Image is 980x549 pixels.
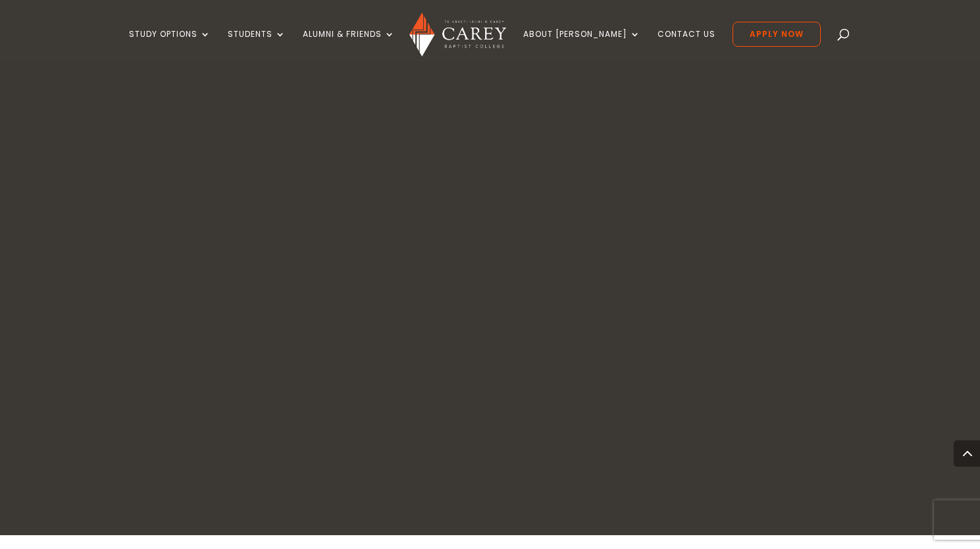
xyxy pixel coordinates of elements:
[129,30,211,61] a: Study Options
[409,13,506,57] img: Carey Baptist College
[228,30,286,61] a: Students
[733,22,821,47] a: Apply Now
[658,30,715,61] a: Contact Us
[303,30,395,61] a: Alumni & Friends
[523,30,640,61] a: About [PERSON_NAME]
